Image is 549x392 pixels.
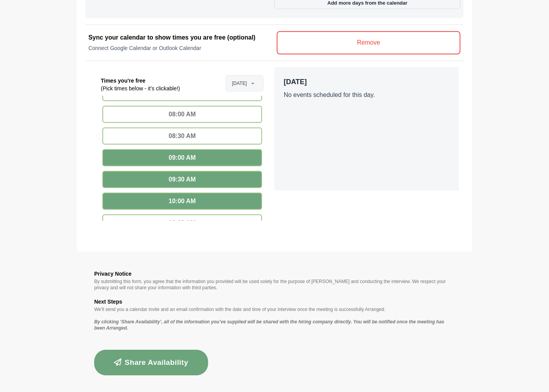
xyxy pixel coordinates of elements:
[277,31,461,54] v-button: Remove
[94,269,455,278] h3: Privacy Notice
[94,319,455,331] p: By clicking ‘Share Availability’, all of the information you’ve supplied will be shared with the ...
[232,76,247,91] span: [DATE]
[94,297,455,306] h3: Next Steps
[102,106,262,123] div: 08:00 AM
[94,306,455,313] p: We’ll send you a calendar invite and an email confirmation with the date and time of your intervi...
[101,77,180,85] p: Times you're free
[88,33,272,42] h2: Sync your calendar to show times you are free (optional)
[94,350,208,375] button: Share Availability
[102,171,262,188] div: 09:30 AM
[88,44,272,52] p: Connect Google Calendar or Outlook Calendar
[102,149,262,166] div: 09:00 AM
[102,128,262,145] div: 08:30 AM
[284,76,450,87] p: [DATE]
[94,278,455,291] p: By submitting this form, you agree that the information you provided will be used solely for the ...
[102,193,262,210] div: 10:00 AM
[102,214,262,231] div: 10:30 AM
[101,85,180,92] p: (Pick times below - it’s clickable!)
[284,90,450,100] p: No events scheduled for this day.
